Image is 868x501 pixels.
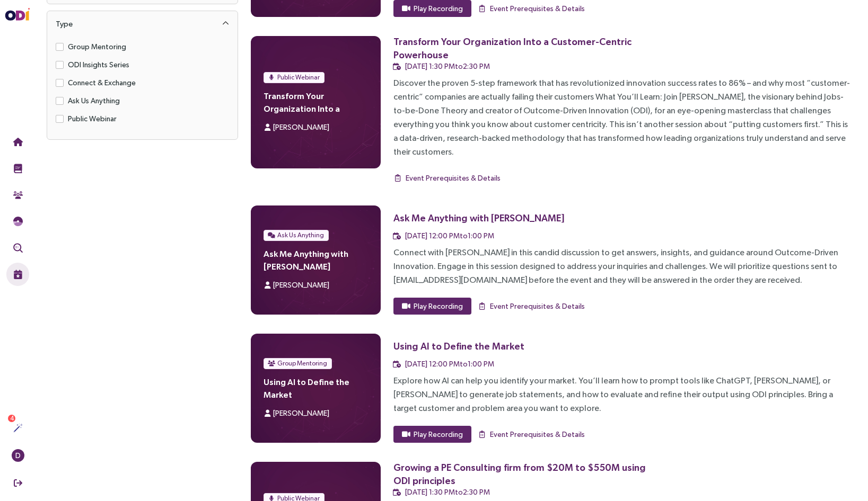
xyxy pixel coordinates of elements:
[64,41,130,52] span: Group Mentoring
[10,415,14,422] span: 4
[264,247,368,273] h4: Ask Me Anything with [PERSON_NAME]
[414,300,463,312] span: Play Recording
[15,449,21,462] span: D
[405,231,494,240] span: [DATE] 12:00 PM to 1:00 PM
[393,169,501,186] button: Event Prerequisites & Details
[393,211,564,225] div: Ask Me Anything with [PERSON_NAME]
[13,243,23,253] img: Outcome Validation
[393,298,471,315] button: Play Recording
[393,426,471,443] button: Play Recording
[13,164,23,173] img: Training
[6,157,29,180] button: Training
[273,409,329,417] span: [PERSON_NAME]
[393,246,851,287] div: Connect with [PERSON_NAME] in this candid discussion to get answers, insights, and guidance aroun...
[393,76,851,159] div: Discover the proven 5-step framework that has revolutionized innovation success rates to 86% – an...
[6,130,29,154] button: Home
[56,17,73,30] div: Type
[393,374,851,415] div: Explore how AI can help you identify your market. You’ll learn how to prompt tools like ChatGPT, ...
[405,360,494,368] span: [DATE] 12:00 PM to 1:00 PM
[405,488,490,496] span: [DATE] 1:30 PM to 2:30 PM
[13,270,23,279] img: Live Events
[47,11,238,37] div: Type
[264,90,368,115] h4: Transform Your Organization Into a Customer-Centric Powerhouse
[490,428,585,440] span: Event Prerequisites & Details
[393,339,524,353] div: Using AI to Define the Market
[64,113,121,124] span: Public Webinar
[414,428,463,440] span: Play Recording
[6,444,29,467] button: D
[6,210,29,233] button: Needs Framework
[8,415,15,422] sup: 4
[13,217,23,226] img: JTBD Needs Framework
[64,77,140,88] span: Connect & Exchange
[414,3,463,14] span: Play Recording
[277,358,327,369] span: Group Mentoring
[6,416,29,440] button: Actions
[6,263,29,286] button: Live Events
[13,423,23,433] img: Actions
[277,72,320,83] span: Public Webinar
[478,426,585,443] button: Event Prerequisites & Details
[273,123,329,131] span: [PERSON_NAME]
[406,172,501,184] span: Event Prerequisites & Details
[490,3,585,14] span: Event Prerequisites & Details
[64,59,134,70] span: ODI Insights Series
[264,375,368,401] h4: Using AI to Define the Market
[13,190,23,200] img: Community
[6,236,29,260] button: Outcome Validation
[393,461,664,487] div: Growing a PE Consulting firm from $20M to $550M using ODI principles
[64,95,124,106] span: Ask Us Anything
[405,62,490,70] span: [DATE] 1:30 PM to 2:30 PM
[277,230,324,240] span: Ask Us Anything
[490,300,585,312] span: Event Prerequisites & Details
[393,35,664,61] div: Transform Your Organization Into a Customer-Centric Powerhouse
[273,281,329,289] span: [PERSON_NAME]
[478,298,585,315] button: Event Prerequisites & Details
[6,471,29,495] button: Sign Out
[6,183,29,207] button: Community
